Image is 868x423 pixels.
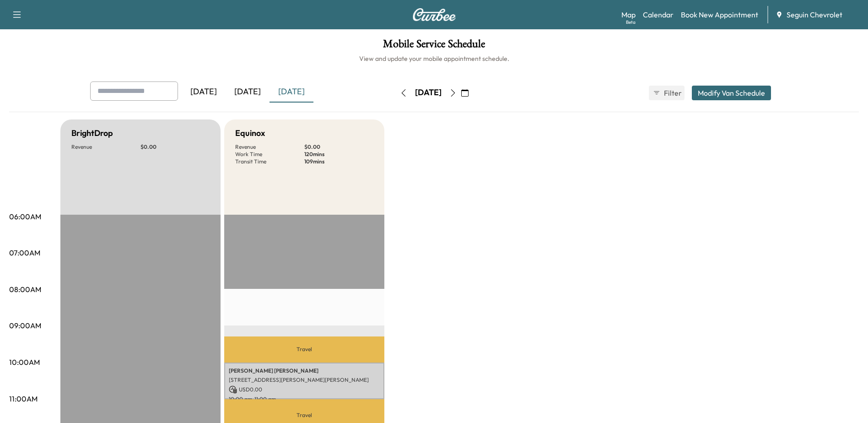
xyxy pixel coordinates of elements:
[643,9,674,20] a: Calendar
[9,320,41,331] p: 09:00AM
[304,151,373,158] p: 120 mins
[304,158,373,165] p: 109 mins
[304,143,373,151] p: $ 0.00
[412,8,456,21] img: Curbee Logo
[182,81,226,103] div: [DATE]
[621,9,636,20] a: MapBeta
[140,143,210,151] p: $ 0.00
[787,9,842,20] span: Seguin Chevrolet
[229,396,380,403] p: 10:00 am - 11:00 am
[9,211,41,222] p: 06:00AM
[415,87,442,98] div: [DATE]
[9,357,40,368] p: 10:00AM
[692,86,771,100] button: Modify Van Schedule
[229,385,380,394] p: USD 0.00
[235,127,265,140] h5: Equinox
[9,54,859,63] h6: View and update your mobile appointment schedule.
[235,151,304,158] p: Work Time
[235,158,304,165] p: Transit Time
[224,336,384,363] p: Travel
[270,81,313,103] div: [DATE]
[229,376,380,384] p: [STREET_ADDRESS][PERSON_NAME][PERSON_NAME]
[229,367,380,374] p: [PERSON_NAME] [PERSON_NAME]
[9,284,41,295] p: 08:00AM
[626,19,636,26] div: Beta
[649,86,685,100] button: Filter
[71,127,113,140] h5: BrightDrop
[9,393,38,404] p: 11:00AM
[681,9,758,20] a: Book New Appointment
[664,87,680,98] span: Filter
[235,143,304,151] p: Revenue
[9,38,859,54] h1: Mobile Service Schedule
[71,143,140,151] p: Revenue
[9,247,40,258] p: 07:00AM
[226,81,270,103] div: [DATE]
